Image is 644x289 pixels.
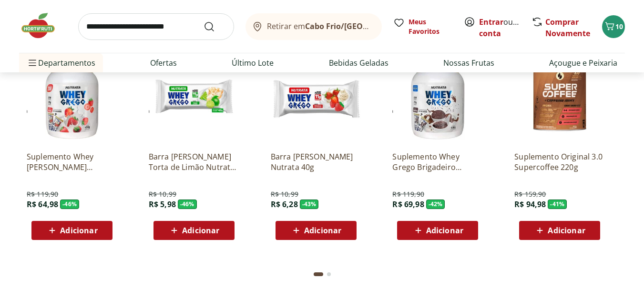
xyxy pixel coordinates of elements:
img: Barra Grega Whey Morango Nutrata 40g [271,53,361,144]
a: Barra [PERSON_NAME] Torta de Limão Nutrata 40g [149,151,239,172]
span: Departamentos [27,51,95,74]
a: Ofertas [150,57,177,69]
a: Meus Favoritos [393,17,452,36]
span: R$ 119,90 [27,189,58,199]
button: Adicionar [397,221,478,240]
span: ou [479,16,521,39]
span: - 46 % [60,199,79,209]
span: R$ 5,98 [149,199,176,209]
a: Suplemento Whey [PERSON_NAME] Nutrata 450g [27,151,117,172]
a: Suplemento Whey Grego Brigadeiro Nutrata 450g [392,151,483,172]
span: - 43 % [300,199,319,209]
span: R$ 119,90 [392,189,424,199]
a: Nossas Frutas [443,57,494,69]
span: Adicionar [426,227,463,234]
span: R$ 69,98 [392,199,424,209]
span: R$ 64,98 [27,199,58,209]
span: R$ 159,90 [514,189,546,199]
a: Último Lote [232,57,274,69]
button: Retirar emCabo Frio/[GEOGRAPHIC_DATA] [245,13,382,40]
input: search [78,13,234,40]
a: Criar conta [479,17,532,39]
button: Go to page 2 from fs-carousel [325,263,333,286]
span: R$ 6,28 [271,199,298,209]
span: R$ 10,99 [271,189,298,199]
a: Barra [PERSON_NAME] Nutrata 40g [271,151,361,172]
span: R$ 10,99 [149,189,176,199]
span: 10 [615,22,623,31]
img: Suplemento Whey Grego Morango Nutrata 450g [27,53,117,144]
button: Current page from fs-carousel [312,263,325,286]
a: Entrar [479,17,503,27]
span: Adicionar [182,227,219,234]
b: Cabo Frio/[GEOGRAPHIC_DATA] [305,21,423,31]
span: Adicionar [304,227,341,234]
span: - 46 % [178,199,197,209]
img: Suplemento Original 3.0 Supercoffee 220g [514,53,605,144]
button: Adicionar [519,221,600,240]
span: Meus Favoritos [409,17,452,36]
a: Bebidas Geladas [329,57,388,69]
button: Adicionar [153,221,235,240]
button: Carrinho [602,15,625,38]
span: Retirar em [267,22,372,30]
span: - 42 % [426,199,445,209]
img: Hortifruti [19,11,67,40]
a: Açougue e Peixaria [549,57,617,69]
button: Adicionar [276,221,357,240]
img: Suplemento Whey Grego Brigadeiro Nutrata 450g [392,53,483,144]
a: Suplemento Original 3.0 Supercoffee 220g [514,151,605,172]
button: Submit Search [204,21,226,32]
img: Barra Grega Whey Torta de Limão Nutrata 40g [149,53,239,144]
a: Comprar Novamente [545,17,590,39]
span: R$ 94,98 [514,199,546,209]
button: Menu [27,51,38,74]
span: Adicionar [60,227,97,234]
span: Adicionar [548,227,585,234]
button: Adicionar [31,221,112,240]
span: - 41 % [548,199,567,209]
